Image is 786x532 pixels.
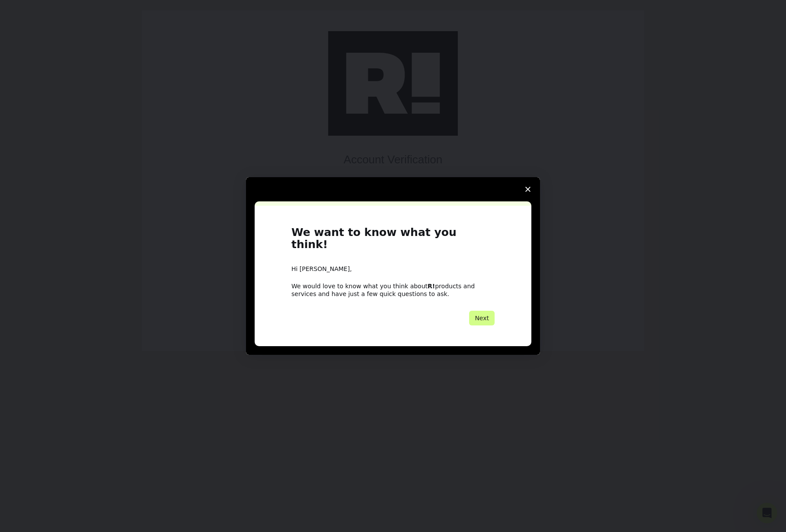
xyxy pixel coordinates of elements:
[428,283,435,290] b: R!
[291,226,495,256] h1: We want to know what you think!
[291,265,495,274] div: Hi [PERSON_NAME],
[291,282,495,298] div: We would love to know what you think about products and services and have just a few quick questi...
[516,177,540,201] span: Close survey
[469,311,495,325] button: Next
